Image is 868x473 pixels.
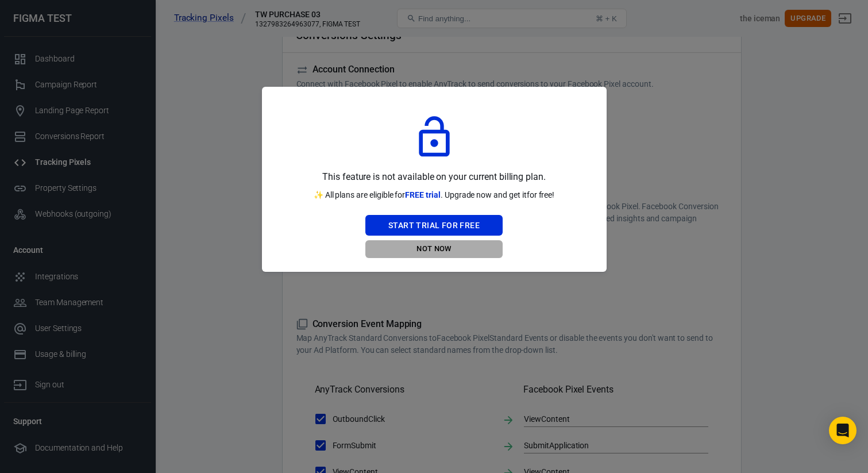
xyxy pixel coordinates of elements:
[314,189,555,201] p: ✨ All plans are eligible for . Upgrade now and get it for free!
[405,190,441,199] span: FREE trial
[365,215,503,236] button: Start Trial For Free
[829,417,857,444] div: Open Intercom Messenger
[322,170,546,184] p: This feature is not available on your current billing plan.
[365,240,503,258] button: Not Now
